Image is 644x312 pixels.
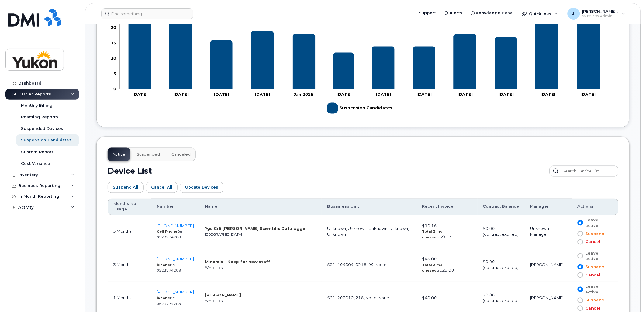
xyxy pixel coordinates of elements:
button: Update Devices [180,182,223,193]
tspan: [DATE] [336,92,351,97]
span: Alerts [450,10,462,16]
span: (contract expired) [483,298,519,303]
span: Support [419,10,436,16]
strong: Ygs Cr6 [PERSON_NAME] Scientific Datalogger [205,226,307,231]
td: Unknown Manager [525,215,573,248]
h2: Device List [108,167,152,176]
div: Joel.Campbell [563,8,629,20]
span: Suspend [583,297,605,303]
tspan: [DATE] [458,92,473,97]
span: Knowledge Base [476,10,513,16]
th: Recent Invoice [417,199,477,215]
tspan: 15 [111,40,116,45]
td: 531, 404004, 0218, 99, None [322,248,417,282]
span: [PERSON_NAME].[PERSON_NAME] [582,9,619,14]
span: (contract expired) [483,265,519,270]
input: Search Device List... [550,166,618,177]
span: Leave active [583,217,611,229]
span: Suspend All [113,185,138,190]
span: Leave active [583,284,611,295]
tspan: [DATE] [132,92,147,97]
span: (contract expired) [483,232,519,237]
tspan: 10 [111,56,116,61]
th: Name [199,199,322,215]
a: [PHONE_NUMBER] [157,257,194,262]
tspan: [DATE] [174,92,189,97]
small: Whitehorse [205,299,224,303]
strong: Cell Phone [157,230,177,234]
strong: Total 3 mo unused [422,263,443,273]
span: Update Devices [185,185,218,190]
tspan: [DATE] [255,92,270,97]
th: Number [151,199,199,215]
strong: iPhone [157,263,170,267]
tspan: [DATE] [417,92,432,97]
td: $0.00 [478,248,525,282]
strong: Total 3 mo unused [422,230,443,240]
g: Legend [327,100,393,116]
small: Bell 0523774208 [157,296,181,306]
tspan: [DATE] [376,92,391,97]
a: Alerts [440,7,467,19]
td: 3 Months [108,248,151,282]
span: Suspend [583,264,605,270]
tspan: 5 [113,71,116,76]
span: Suspended [137,152,160,157]
a: [PHONE_NUMBER] [157,224,194,228]
g: Suspension Candidates [327,100,393,116]
span: Wireless Admin [582,14,619,19]
span: Cancel [583,239,601,245]
span: J [572,10,575,17]
th: Bussiness Unit [322,199,417,215]
input: Find something... [101,8,193,19]
button: Cancel All [146,182,178,193]
button: Suspend All [108,182,144,193]
td: 3 Months [108,215,151,248]
span: Cancel [583,306,601,311]
span: Cancel [583,272,601,278]
span: Quicklinks [529,11,552,16]
td: $10.16 $39.97 [417,215,477,248]
td: $0.00 [478,215,525,248]
small: Bell 0523774208 [157,230,184,240]
th: Contract Balance [478,199,525,215]
a: Support [410,7,440,19]
a: Knowledge Base [467,7,517,19]
small: Bell 0523774208 [157,263,181,273]
strong: Minerals - Keep for new staff [205,259,270,264]
span: Suspend [583,231,605,237]
th: Manager [525,199,573,215]
span: Leave active [583,251,611,262]
span: Cancel All [151,185,172,190]
td: Unknown, Unknown, Unknown, Unknown, Unknown [322,215,417,248]
tspan: [DATE] [499,92,514,97]
strong: [PERSON_NAME] [205,293,241,298]
tspan: [DATE] [581,92,596,97]
tspan: Jan 2025 [294,92,314,97]
div: Quicklinks [518,8,562,20]
td: [PERSON_NAME] [525,248,573,282]
td: $43.00 $129.00 [417,248,477,282]
tspan: 0 [113,86,116,91]
strong: iPhone [157,296,170,300]
th: Months No Usage [108,199,151,215]
small: Whitehorse [205,266,224,270]
th: Actions [572,199,618,215]
span: Canceled [171,152,191,157]
tspan: [DATE] [540,92,556,97]
tspan: [DATE] [214,92,229,97]
tspan: 20 [111,25,116,30]
small: [GEOGRAPHIC_DATA] [205,233,242,237]
a: [PHONE_NUMBER] [157,290,194,295]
